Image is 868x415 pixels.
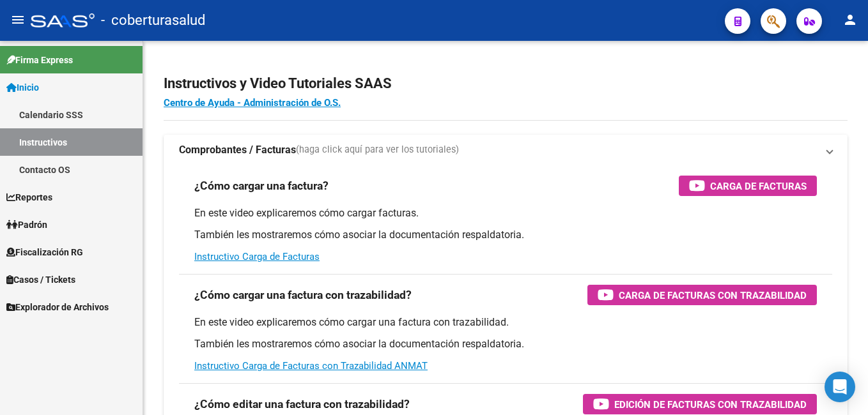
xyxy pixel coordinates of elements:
span: - coberturasalud [101,6,205,34]
h3: ¿Cómo cargar una factura? [194,177,329,195]
a: Instructivo Carga de Facturas con Trazabilidad ANMAT [194,360,428,372]
button: Edición de Facturas con Trazabilidad [583,394,817,414]
strong: Comprobantes / Facturas [179,143,296,157]
span: Firma Express [6,53,73,67]
span: Fiscalización RG [6,245,83,259]
span: Carga de Facturas [710,178,807,194]
h2: Instructivos y Video Tutoriales SAAS [164,72,848,96]
h3: ¿Cómo editar una factura con trazabilidad? [194,395,410,413]
span: Inicio [6,80,39,94]
p: También les mostraremos cómo asociar la documentación respaldatoria. [194,337,817,351]
mat-expansion-panel-header: Comprobantes / Facturas(haga click aquí para ver los tutoriales) [164,135,848,165]
button: Carga de Facturas [679,176,817,196]
span: (haga click aquí para ver los tutoriales) [296,143,459,157]
p: También les mostraremos cómo asociar la documentación respaldatoria. [194,228,817,242]
span: Edición de Facturas con Trazabilidad [614,396,807,412]
div: Open Intercom Messenger [825,372,855,402]
mat-icon: menu [10,12,26,27]
a: Instructivo Carga de Facturas [194,251,320,262]
span: Padrón [6,218,47,232]
span: Reportes [6,190,52,204]
p: En este video explicaremos cómo cargar una factura con trazabilidad. [194,315,817,329]
span: Casos / Tickets [6,273,75,287]
span: Explorador de Archivos [6,300,109,314]
a: Centro de Ayuda - Administración de O.S. [164,97,341,109]
p: En este video explicaremos cómo cargar facturas. [194,206,817,220]
span: Carga de Facturas con Trazabilidad [619,287,807,303]
mat-icon: person [842,12,858,27]
button: Carga de Facturas con Trazabilidad [587,285,817,305]
h3: ¿Cómo cargar una factura con trazabilidad? [194,286,412,304]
